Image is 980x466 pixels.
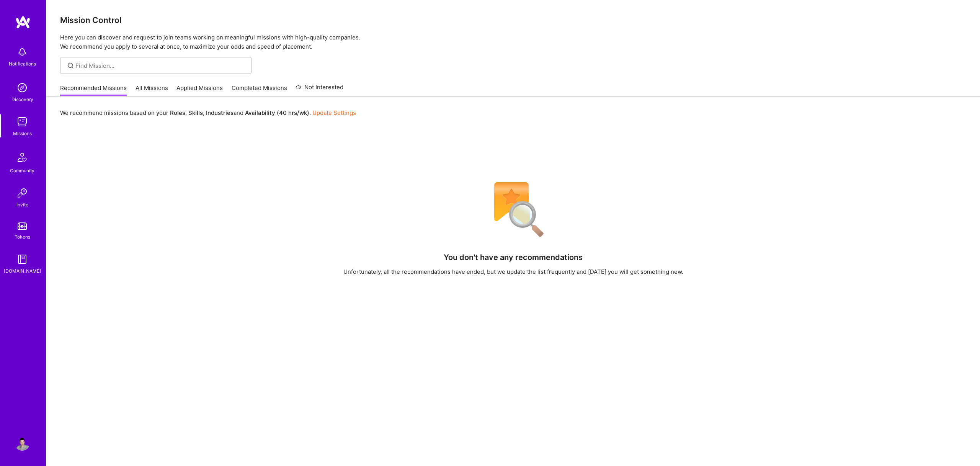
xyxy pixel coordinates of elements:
[15,80,30,95] img: discovery
[60,15,966,25] h3: Mission Control
[245,109,309,116] b: Availability (40 hrs/wk)
[9,60,36,68] div: Notifications
[66,61,75,70] i: icon SearchGrey
[11,95,33,103] div: Discovery
[18,222,27,230] img: tokens
[13,435,32,451] a: User Avatar
[15,435,30,451] img: User Avatar
[60,84,127,96] a: Recommended Missions
[188,109,203,116] b: Skills
[15,185,30,201] img: Invite
[296,83,343,96] a: Not Interested
[136,84,168,96] a: All Missions
[15,252,30,267] img: guide book
[16,201,28,209] div: Invite
[444,253,583,262] h4: You don't have any recommendations
[206,109,234,116] b: Industries
[481,177,546,242] img: No Results
[60,109,356,117] p: We recommend missions based on your , , and .
[176,84,223,96] a: Applied Missions
[312,109,356,116] a: Update Settings
[15,114,30,129] img: teamwork
[13,148,31,167] img: Community
[170,109,185,116] b: Roles
[343,268,683,276] div: Unfortunately, all the recommendations have ended, but we update the list frequently and [DATE] y...
[4,267,41,275] div: [DOMAIN_NAME]
[13,129,32,137] div: Missions
[15,233,30,241] div: Tokens
[15,44,30,60] img: bell
[10,167,34,175] div: Community
[75,62,246,70] input: Find Mission...
[232,84,287,96] a: Completed Missions
[60,33,966,51] p: Here you can discover and request to join teams working on meaningful missions with high-quality ...
[15,15,31,29] img: logo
